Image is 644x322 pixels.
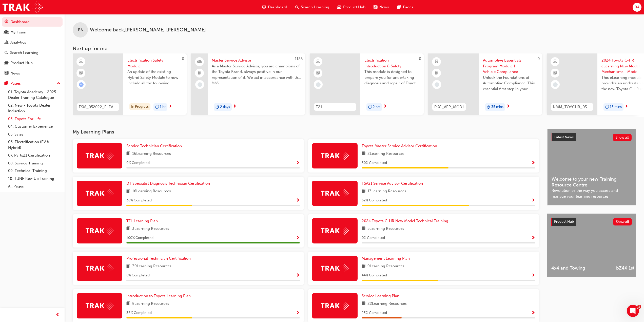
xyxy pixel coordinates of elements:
[5,61,8,65] span: car-icon
[552,188,632,199] span: Revolutionise the way you access and manage your learning resources.
[531,311,535,315] span: Show Progress
[220,104,230,110] span: 2 days
[296,160,300,166] button: Show Progress
[316,104,354,110] span: T21-FOD_HVIS_PREREQ
[419,56,421,61] span: 0
[5,30,8,35] span: people-icon
[79,70,83,77] span: booktick-icon
[56,312,60,318] span: prev-icon
[5,71,8,76] span: news-icon
[552,133,632,141] a: Latest NewsShow all
[6,130,63,138] a: 05. Sales
[126,181,210,186] span: DT Specialist Diagnosis Technician Certification
[362,151,365,157] span: book-icon
[362,256,412,261] a: Management Learning Plan
[79,82,84,87] span: learningRecordVerb_ATTEMPT-icon
[6,138,63,151] a: 06. Electrification (EV & Hybrid)
[310,53,424,115] a: 0T21-FOD_HVIS_PREREQElectrification Introduction & SafetyThis module is designed to prepare you f...
[126,301,130,307] span: book-icon
[132,301,169,307] span: 8 Learning Resources
[362,218,450,224] a: 2024 Toyota C-HR New Model Technical Training
[3,2,43,13] a: Trak
[362,198,387,203] span: 62 % Completed
[126,310,152,316] span: 38 % Completed
[553,104,591,110] span: NMM_TOYCHR_032024_MODULE_1
[10,40,26,45] div: Analytics
[126,198,152,203] span: 38 % Completed
[6,115,63,123] a: 03. Toyota For Life
[554,135,574,139] span: Latest News
[78,27,83,33] span: BA
[5,51,8,55] span: search-icon
[483,58,538,75] span: Automotive Essentials Program Module 1: Vehicle Compliance
[367,151,404,157] span: 2 Learning Resources
[333,2,369,12] a: car-iconProduct Hub
[155,104,159,110] span: duration-icon
[321,189,349,197] img: Trak
[5,40,8,45] span: chart-icon
[2,28,63,37] a: My Team
[362,256,410,261] span: Management Learning Plan
[258,2,291,12] a: guage-iconDashboard
[132,263,171,270] span: 39 Learning Resources
[182,56,184,61] span: 0
[364,58,420,69] span: Electrification Introduction & Safety
[233,104,237,109] span: next-icon
[79,104,117,110] span: ESM_052022_ELEARN
[5,81,8,86] span: pages-icon
[6,159,63,167] a: 08. Service Training
[367,226,404,232] span: 5 Learning Resources
[126,263,130,270] span: book-icon
[132,151,171,157] span: 16 Learning Resources
[10,81,21,86] div: Pages
[6,123,63,130] a: 04. Customer Experience
[531,160,535,166] button: Show Progress
[552,176,632,188] span: Welcome to your new Training Resource Centre
[547,214,612,277] a: 4x4 and Towing
[73,129,539,135] h3: My Learning Plans
[296,273,300,278] span: Show Progress
[316,70,320,77] span: booktick-icon
[435,70,438,77] span: booktick-icon
[2,58,63,68] a: Product Hub
[610,104,622,110] span: 15 mins
[362,181,423,186] span: TSA21 Service Advisor Certification
[10,50,38,56] div: Search Learning
[368,104,372,110] span: duration-icon
[531,273,535,278] span: Show Progress
[403,4,413,10] span: Pages
[316,82,321,87] span: learningRecordVerb_NONE-icon
[6,151,63,159] a: 07. Parts21 Certification
[6,175,63,183] a: 10. TUNE Rev-Up Training
[362,310,387,316] span: 23 % Completed
[397,4,401,10] span: pages-icon
[2,17,63,27] a: Dashboard
[86,302,113,310] img: Trak
[86,189,113,197] img: Trak
[321,302,349,310] img: Trak
[212,80,301,86] span: MAS
[126,294,191,298] span: Introduction to Toyota Learning Plan
[6,167,63,175] a: 09. Technical Training
[316,59,320,65] span: learningResourceType_ELEARNING-icon
[637,305,641,309] span: 1
[132,226,169,232] span: 3 Learning Resources
[362,226,365,232] span: book-icon
[553,70,557,77] span: booktick-icon
[296,198,300,203] span: Show Progress
[531,198,535,203] span: Show Progress
[613,134,632,141] button: Show all
[487,104,490,110] span: duration-icon
[491,104,503,110] span: 35 mins
[2,69,63,78] a: News
[2,48,63,58] a: Search Learning
[296,197,300,204] button: Show Progress
[6,102,63,115] a: 02. New - Toyota Dealer Induction
[362,235,385,241] span: 0 % Completed
[86,152,113,160] img: Trak
[435,59,438,65] span: learningResourceType_ELEARNING-icon
[262,4,266,10] span: guage-icon
[428,53,542,115] a: 0PKC_AEP_MOD1Automotive Essentials Program Module 1: Vehicle ComplianceUnlock the Foundations of ...
[537,56,540,61] span: 0
[383,104,387,109] span: next-icon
